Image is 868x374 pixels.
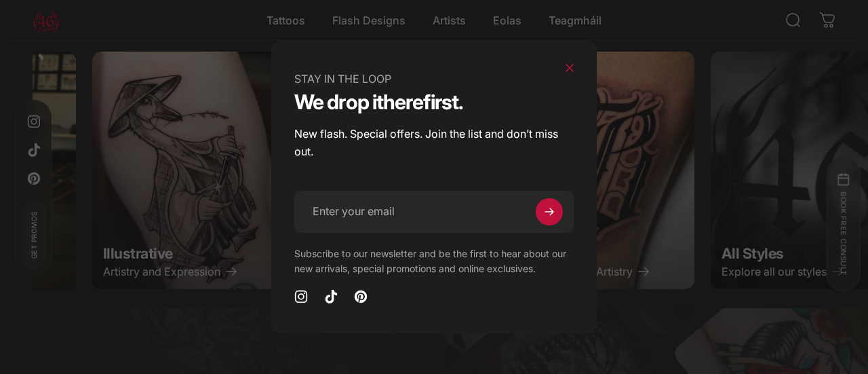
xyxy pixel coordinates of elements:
p: STAY IN THE LOOP [294,71,574,88]
p: New flash. Special offers. Join the list and don’t miss out. [294,126,574,160]
em: here [383,92,423,112]
h1: We drop it first. [294,92,574,112]
button: Close [553,52,586,84]
p: Subscribe to our newsletter and be the first to hear about our new arrivals, special promotions a... [294,246,574,277]
button: Subscribe [536,198,563,225]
